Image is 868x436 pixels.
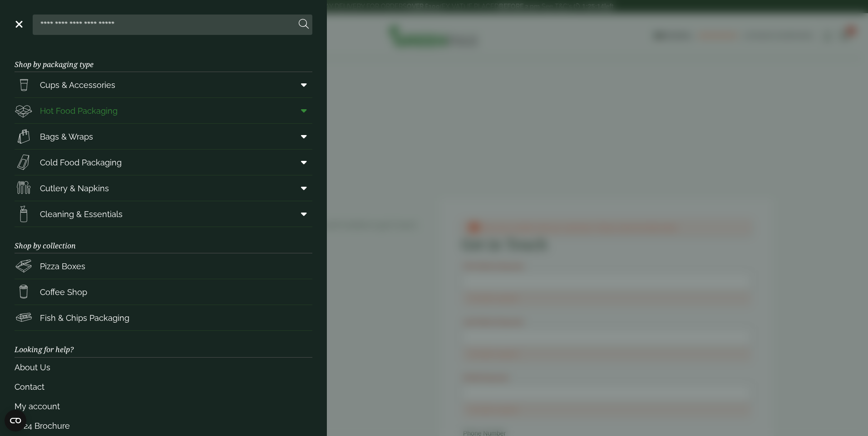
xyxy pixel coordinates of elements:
[15,309,33,327] img: FishNchip_box.svg
[5,410,26,431] button: Open CMP widget
[15,46,312,72] h3: Shop by packaging type
[40,182,109,194] span: Cutlery & Napkins
[15,257,33,275] img: Pizza_boxes.svg
[15,102,33,120] img: Deli_box.svg
[40,260,85,272] span: Pizza Boxes
[15,127,33,145] img: Paper_carriers.svg
[40,79,115,91] span: Cups & Accessories
[15,227,312,253] h3: Shop by collection
[15,416,312,436] a: 2024 Brochure
[40,131,93,143] span: Bags & Wraps
[40,105,118,117] span: Hot Food Packaging
[15,283,33,301] img: HotDrink_paperCup.svg
[15,201,312,227] a: Cleaning & Essentials
[15,175,312,201] a: Cutlery & Napkins
[15,124,312,149] a: Bags & Wraps
[15,150,312,175] a: Cold Food Packaging
[15,279,312,305] a: Coffee Shop
[15,98,312,123] a: Hot Food Packaging
[40,208,123,220] span: Cleaning & Essentials
[15,253,312,279] a: Pizza Boxes
[15,205,33,223] img: open-wipe.svg
[15,76,33,94] img: PintNhalf_cup.svg
[40,312,129,324] span: Fish & Chips Packaging
[15,331,312,357] h3: Looking for help?
[40,286,87,298] span: Coffee Shop
[15,179,33,197] img: Cutlery.svg
[15,397,312,416] a: My account
[15,377,312,397] a: Contact
[15,305,312,330] a: Fish & Chips Packaging
[15,358,312,377] a: About Us
[15,153,33,171] img: Sandwich_box.svg
[15,72,312,97] a: Cups & Accessories
[40,156,122,169] span: Cold Food Packaging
